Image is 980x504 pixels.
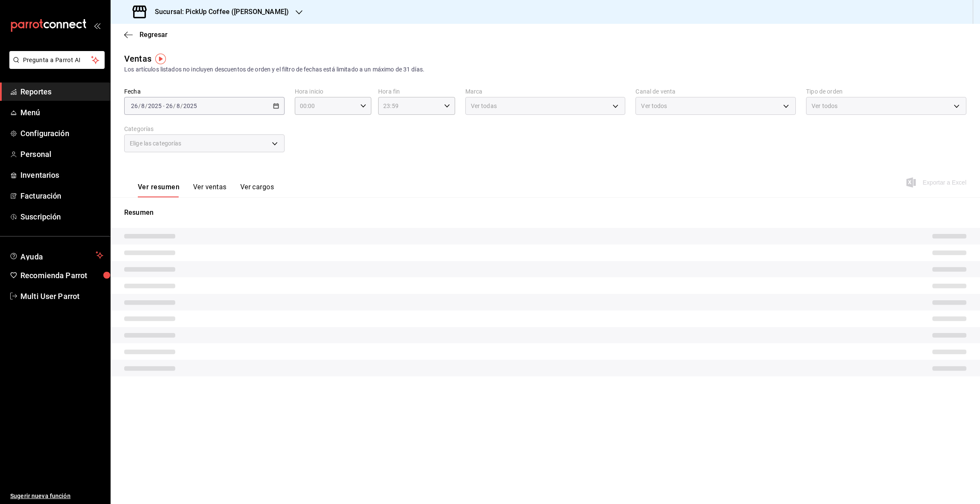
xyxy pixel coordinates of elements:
span: Sugerir nueva función [10,492,103,501]
button: open_drawer_menu [94,22,100,29]
h3: Sucursal: PickUp Coffee ([PERSON_NAME]) [148,7,289,17]
input: ---- [148,103,162,109]
button: Ver resumen [138,183,179,197]
div: Los artículos listados no incluyen descuentos de orden y el filtro de fechas está limitado a un m... [124,65,966,74]
span: / [173,103,176,109]
label: Hora inicio [295,88,371,94]
button: Ver ventas [193,183,227,197]
label: Tipo de orden [806,88,966,94]
input: ---- [183,103,197,109]
span: Multi User Parrot [20,290,103,302]
span: Elige las categorías [130,139,182,148]
span: Personal [20,148,103,160]
span: Ver todas [471,102,497,110]
span: Inventarios [20,169,103,181]
span: Menú [20,107,103,118]
span: Configuración [20,128,103,139]
a: Pregunta a Parrot AI [6,62,105,71]
span: - [163,103,165,109]
span: Pregunta a Parrot AI [23,56,91,65]
div: navigation tabs [138,183,274,197]
button: Regresar [124,31,168,39]
input: -- [165,103,173,109]
div: Ventas [124,52,151,65]
span: Suscripción [20,211,103,222]
span: Recomienda Parrot [20,270,103,281]
span: Ver todos [641,102,667,110]
span: Reportes [20,86,103,97]
button: Pregunta a Parrot AI [9,51,105,69]
label: Categorías [124,126,285,132]
button: Ver cargos [240,183,274,197]
span: Ayuda [20,250,92,260]
label: Fecha [124,88,285,94]
span: Facturación [20,190,103,202]
span: Regresar [140,31,168,39]
span: / [180,103,183,109]
input: -- [176,103,180,109]
label: Hora fin [378,88,455,94]
p: Resumen [124,208,966,218]
input: -- [141,103,145,109]
span: / [138,103,141,109]
input: -- [131,103,138,109]
label: Marca [465,88,626,94]
img: Tooltip marker [155,54,166,64]
label: Canal de venta [635,88,796,94]
span: / [145,103,148,109]
span: Ver todos [812,102,838,110]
